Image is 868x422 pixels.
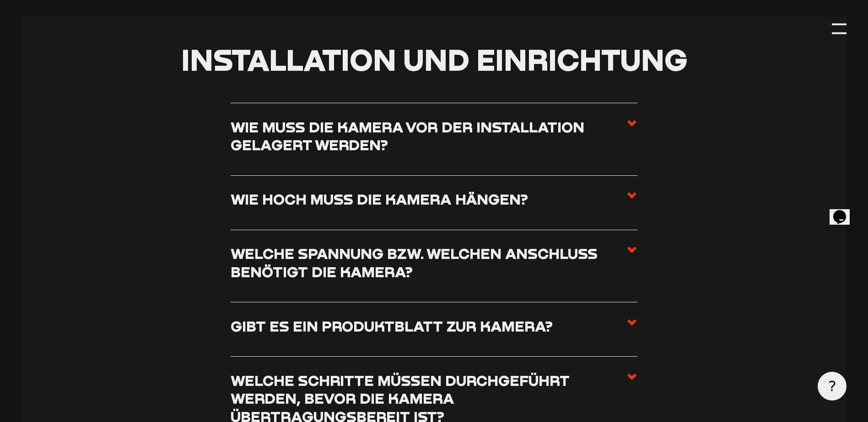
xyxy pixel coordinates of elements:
h3: Welche Spannung bzw. welchen Anschluss benötigt die Kamera? [231,244,626,280]
span: Installation und Einrichtung [181,42,687,77]
iframe: chat widget [830,197,859,225]
h3: Gibt es ein Produktblatt zur Kamera? [231,317,553,335]
h3: Wie hoch muss die Kamera hängen? [231,190,528,208]
h3: Wie muss die Kamera vor der Installation gelagert werden? [231,118,626,154]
